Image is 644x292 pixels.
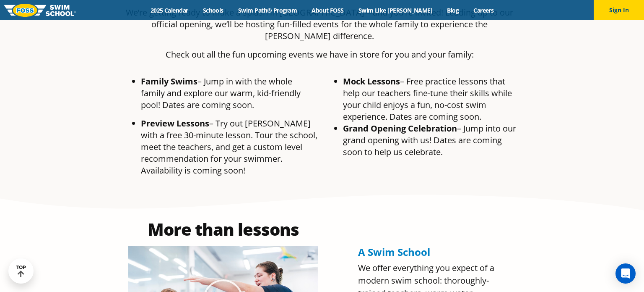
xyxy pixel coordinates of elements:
[343,123,520,158] li: – Jump into our grand opening with us! Dates are coming soon to help us celebrate.
[124,49,515,61] p: Check out all the fun upcoming events we have in store for you and your family:
[141,76,318,111] p: – Jump in with the whole family and explore our warm, kid-friendly pool! Dates are coming soon.
[128,221,318,238] h2: More than lessons
[143,6,195,14] a: 2025 Calendar
[440,6,466,14] a: Blog
[16,265,26,278] div: TOP
[343,76,400,87] strong: Mock Lessons
[141,76,197,87] span: Family Swims
[358,245,430,259] span: A Swim School
[141,118,318,176] p: – Try out [PERSON_NAME] with a free 30-minute lesson. Tour the school, meet the teachers, and get...
[343,123,457,134] b: Grand Opening Celebration
[343,76,520,123] li: – Free practice lessons that help our teachers fine-tune their skills while your child enjoys a f...
[351,6,440,14] a: Swim Like [PERSON_NAME]
[195,6,231,14] a: Schools
[615,263,636,284] div: Open Intercom Messenger
[466,6,501,14] a: Careers
[231,6,304,14] a: Swim Path® Program
[304,6,351,14] a: About FOSS
[141,118,209,129] span: Preview Lessons
[124,7,515,42] p: We’re getting ready to make a splash in [GEOGRAPHIC_DATA]—and you’re invited! Leading up to our o...
[4,4,76,17] img: FOSS Swim School Logo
